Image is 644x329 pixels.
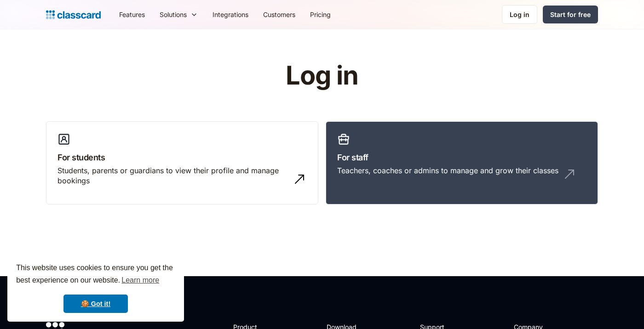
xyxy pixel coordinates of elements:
[256,4,303,25] a: Customers
[46,121,318,205] a: For studentsStudents, parents or guardians to view their profile and manage bookings
[7,254,184,322] div: cookieconsent
[205,4,256,25] a: Integrations
[502,5,537,24] a: Log in
[63,295,128,313] a: dismiss cookie message
[176,62,468,90] h1: Log in
[337,165,558,176] div: Teachers, coaches or admins to manage and grow their classes
[46,8,101,21] a: Logo
[303,4,338,25] a: Pricing
[337,151,586,164] h3: For staff
[112,4,152,25] a: Features
[152,4,205,25] div: Solutions
[510,10,529,19] div: Log in
[543,6,598,23] a: Start for free
[120,273,161,287] a: learn more about cookies
[16,262,175,287] span: This website uses cookies to ensure you get the best experience on our website.
[160,10,187,19] div: Solutions
[57,165,288,186] div: Students, parents or guardians to view their profile and manage bookings
[326,121,598,205] a: For staffTeachers, coaches or admins to manage and grow their classes
[57,151,307,164] h3: For students
[550,10,591,19] div: Start for free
